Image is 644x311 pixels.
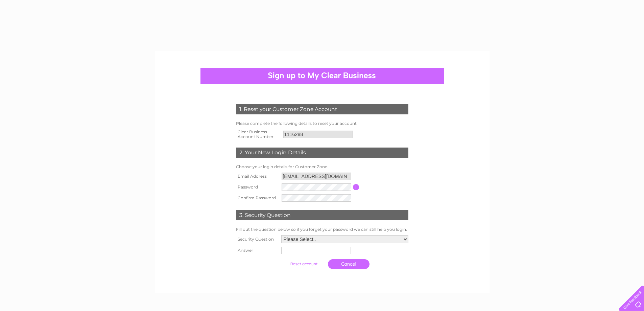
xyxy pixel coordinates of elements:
[234,225,410,234] td: Fill out the question below so if you forget your password we can still help you login.
[236,148,408,158] div: 2. Your New Login Details
[234,171,280,182] th: Email Address
[236,210,408,220] div: 3. Security Question
[328,259,369,269] a: Cancel
[234,119,410,128] td: Please complete the following details to reset your account.
[283,259,325,269] input: Submit
[234,182,280,193] th: Password
[353,184,359,190] input: Information
[234,193,280,203] th: Confirm Password
[234,245,280,256] th: Answer
[234,128,282,141] th: Clear Business Account Number
[234,234,280,245] th: Security Question
[234,163,410,171] td: Choose your login details for Customer Zone.
[236,104,408,114] div: 1. Reset your Customer Zone Account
